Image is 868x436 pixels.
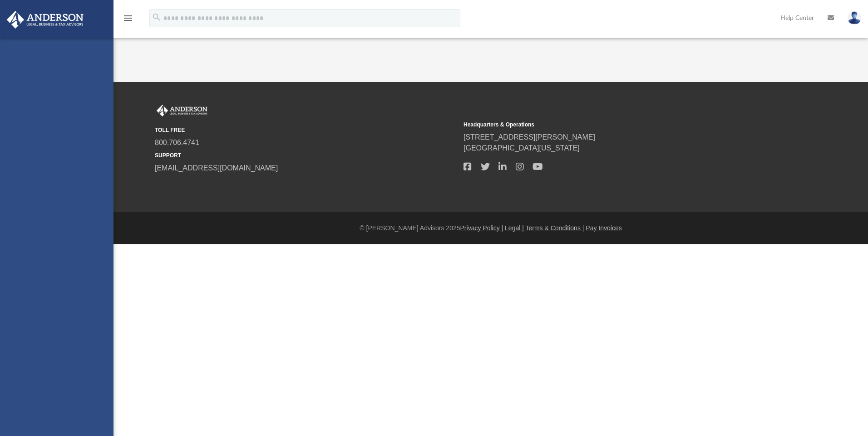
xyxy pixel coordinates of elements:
img: Anderson Advisors Platinum Portal [155,105,209,116]
a: 800.706.4741 [155,139,199,146]
a: [STREET_ADDRESS][PERSON_NAME] [464,133,595,141]
a: Privacy Policy | [460,224,503,232]
a: Pay Invoices [586,224,621,232]
a: [EMAIL_ADDRESS][DOMAIN_NAME] [155,164,278,172]
i: search [152,12,162,22]
a: [GEOGRAPHIC_DATA][US_STATE] [464,144,580,152]
a: Terms & Conditions | [526,224,584,232]
a: menu [123,17,133,24]
img: User Pic [848,11,861,24]
a: Legal | [505,224,524,232]
small: TOLL FREE [155,126,457,134]
small: SUPPORT [155,151,457,160]
i: menu [123,13,133,24]
small: Headquarters & Operations [464,121,766,129]
div: © [PERSON_NAME] Advisors 2025 [113,223,868,233]
img: Anderson Advisors Platinum Portal [4,11,86,29]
